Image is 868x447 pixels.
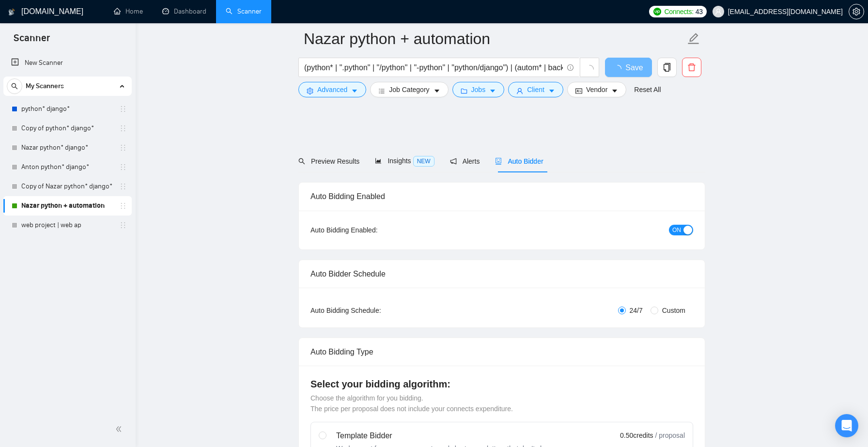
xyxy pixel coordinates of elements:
[516,87,523,94] span: user
[370,82,448,97] button: barsJob Categorycaret-down
[351,87,358,94] span: caret-down
[696,6,703,17] span: 43
[307,87,313,94] span: setting
[658,305,689,316] span: Custom
[508,82,563,97] button: userClientcaret-down
[626,305,647,316] span: 24/7
[548,87,555,94] span: caret-down
[3,53,132,73] li: New Scanner
[657,58,677,77] button: copy
[310,338,693,366] div: Auto Bidding Type
[21,196,113,216] a: Nazar python + automation
[471,84,486,95] span: Jobs
[21,157,113,177] a: Anton python* django*
[119,144,127,152] span: holder
[634,84,661,95] a: Reset All
[310,377,693,391] h4: Select your bidding algorithm:
[310,260,693,288] div: Auto Bidder Schedule
[226,7,262,15] a: searchScanner
[614,65,625,73] span: loading
[21,119,113,138] a: Copy of python* django*
[119,163,127,171] span: holder
[298,158,305,165] span: search
[682,58,701,77] button: delete
[687,32,700,45] span: edit
[115,424,125,434] span: double-left
[489,87,496,94] span: caret-down
[664,6,693,17] span: Connects:
[715,8,722,15] span: user
[585,65,594,74] span: loading
[21,177,113,196] a: Copy of Nazar python* django*
[26,77,64,96] span: My Scanners
[6,31,58,51] span: Scanner
[310,394,513,413] span: Choose the algorithm for you bidding. The price per proposal does not include your connects expen...
[611,87,618,94] span: caret-down
[849,8,864,15] a: setting
[605,58,652,77] button: Save
[119,202,127,210] span: holder
[8,4,15,20] img: logo
[375,157,434,165] span: Insights
[21,216,113,235] a: web project | web ap
[162,7,206,15] a: dashboardDashboard
[620,430,653,441] span: 0.50 credits
[21,99,113,119] a: python* django*
[298,157,359,165] span: Preview Results
[495,157,543,165] span: Auto Bidder
[450,158,457,165] span: notification
[7,83,22,90] span: search
[849,4,864,19] button: setting
[434,87,440,94] span: caret-down
[310,183,693,210] div: Auto Bidding Enabled
[304,62,563,74] input: Search Freelance Jobs...
[119,183,127,190] span: holder
[389,84,429,95] span: Job Category
[625,62,643,74] span: Save
[682,63,701,72] span: delete
[567,82,626,97] button: idcardVendorcaret-down
[653,8,661,15] img: upwork-logo.png
[672,225,681,235] span: ON
[655,431,685,440] span: / proposal
[310,225,438,235] div: Auto Bidding Enabled:
[849,8,864,15] span: setting
[119,124,127,132] span: holder
[310,305,438,316] div: Auto Bidding Schedule:
[3,77,132,235] li: My Scanners
[495,158,502,165] span: robot
[461,87,467,94] span: folder
[119,221,127,229] span: holder
[835,414,858,437] div: Open Intercom Messenger
[298,82,366,97] button: settingAdvancedcaret-down
[119,105,127,113] span: holder
[452,82,505,97] button: folderJobscaret-down
[7,78,22,94] button: search
[413,156,434,167] span: NEW
[586,84,607,95] span: Vendor
[11,53,124,73] a: New Scanner
[527,84,544,95] span: Client
[21,138,113,157] a: Nazar python* django*
[378,87,385,94] span: bars
[317,84,347,95] span: Advanced
[567,64,573,71] span: info-circle
[658,63,676,72] span: copy
[450,157,480,165] span: Alerts
[575,87,582,94] span: idcard
[375,157,382,164] span: area-chart
[304,27,685,51] input: Scanner name...
[336,430,561,442] div: Template Bidder
[114,7,143,15] a: homeHome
